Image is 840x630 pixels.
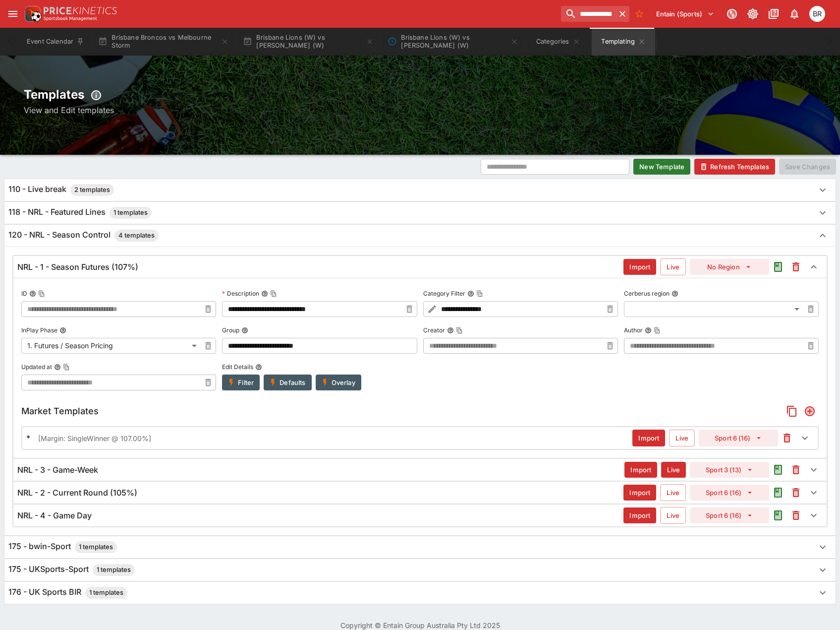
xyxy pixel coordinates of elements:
[769,506,787,524] button: Audit the Template Change History
[806,3,828,25] button: Ben Raymond
[660,507,686,524] button: Live
[467,290,474,297] button: Category FilterCopy To Clipboard
[783,402,801,420] button: Copy Market Templates
[21,338,200,354] div: 1. Futures / Season Pricing
[785,5,803,23] button: Notifications
[787,484,805,502] button: This will delete the selected template. You will still need to Save Template changes to commit th...
[261,290,268,297] button: DescriptionCopy To Clipboard
[8,207,152,219] h6: 118 - NRL - Featured Lines
[70,185,114,195] span: 2 templates
[54,364,61,371] button: Updated atCopy To Clipboard
[237,28,380,56] button: Brisbane Lions (W) vs [PERSON_NAME] (W)
[645,327,652,334] button: AuthorCopy To Clipboard
[222,363,253,371] p: Edit Details
[8,541,117,553] h6: 175 - bwin-Sport
[44,7,117,14] img: PriceKinetics
[561,6,616,22] input: search
[114,231,159,241] span: 4 templates
[624,289,670,298] p: Cerberus region
[690,485,769,501] button: Sport 6 (16)
[24,104,816,116] p: View and Edit templates
[44,16,97,21] img: Sportsbook Management
[75,542,117,552] span: 1 templates
[632,430,665,446] button: Import
[8,230,159,242] h6: 120 - NRL - Season Control
[382,28,524,56] button: Brisbane Lions (W) vs Carlton (W)
[633,159,690,175] button: New Template
[17,262,138,272] h6: NRL - 1 - Season Futures (107%)
[222,326,239,334] p: Group
[592,28,655,56] button: Templating
[661,462,686,478] button: Live
[264,375,311,390] button: Defaults
[316,375,361,390] button: Overlay
[447,327,454,334] button: CreatorCopy To Clipboard
[631,6,647,22] button: No Bookmarks
[690,259,769,275] button: No Region
[624,326,643,334] p: Author
[654,327,661,334] button: Copy To Clipboard
[21,405,99,417] h5: Market Templates
[21,289,27,298] p: ID
[93,565,135,575] span: 1 templates
[8,587,127,599] h6: 176 - UK Sports BIR
[222,289,259,298] p: Description
[92,28,235,56] button: Brisbane Broncos vs Melbourne Storm
[270,290,277,297] button: Copy To Clipboard
[241,327,248,334] button: Group
[21,326,57,334] p: InPlay Phase
[29,290,36,297] button: IDCopy To Clipboard
[21,363,52,371] p: Updated at
[801,402,819,420] button: Add
[17,465,98,475] h6: NRL - 3 - Game-Week
[85,588,127,598] span: 1 templates
[24,86,816,104] h2: Templates
[59,327,66,334] button: InPlay Phase
[787,461,805,479] button: This will delete the selected template. You will still need to Save Template changes to commit th...
[623,507,656,523] button: Import
[476,290,483,297] button: Copy To Clipboard
[17,510,92,521] h6: NRL - 4 - Game Day
[624,462,657,478] button: Import
[723,5,741,23] button: Connected to PK
[17,488,137,498] h6: NRL - 2 - Current Round (105%)
[694,159,775,175] button: Refresh Templates
[4,5,22,23] button: open drawer
[21,28,90,56] button: Event Calendar
[699,430,778,446] button: Sport 6 (16)
[423,289,465,298] p: Category Filter
[623,485,656,501] button: Import
[660,258,686,275] button: Live
[769,461,787,479] button: Audit the Template Change History
[769,484,787,502] button: Audit the Template Change History
[669,430,695,446] button: Live
[222,375,260,390] button: Filter
[690,507,769,523] button: Sport 6 (16)
[38,290,45,297] button: Copy To Clipboard
[456,327,463,334] button: Copy To Clipboard
[809,6,825,22] div: Ben Raymond
[38,433,151,443] p: [Margin: SingleWinner @ 107.00%]
[660,484,686,501] button: Live
[744,5,762,23] button: Toggle light/dark mode
[787,506,805,524] button: This will delete the selected template. You will still need to Save Template changes to commit th...
[787,258,805,276] button: This will delete the selected template. You will still need to Save Template changes to commit th...
[650,6,720,22] button: Select Tenant
[672,290,678,297] button: Cerberus region
[63,364,70,371] button: Copy To Clipboard
[769,258,787,276] button: Audit the Template Change History
[526,28,590,56] button: Categories
[8,564,135,576] h6: 175 - UKSports-Sport
[765,5,783,23] button: Documentation
[690,462,769,478] button: Sport 3 (13)
[255,364,262,371] button: Edit Details
[110,208,152,218] span: 1 templates
[623,259,656,275] button: Import
[8,184,114,196] h6: 110 - Live break
[423,326,445,334] p: Creator
[22,4,42,24] img: PriceKinetics Logo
